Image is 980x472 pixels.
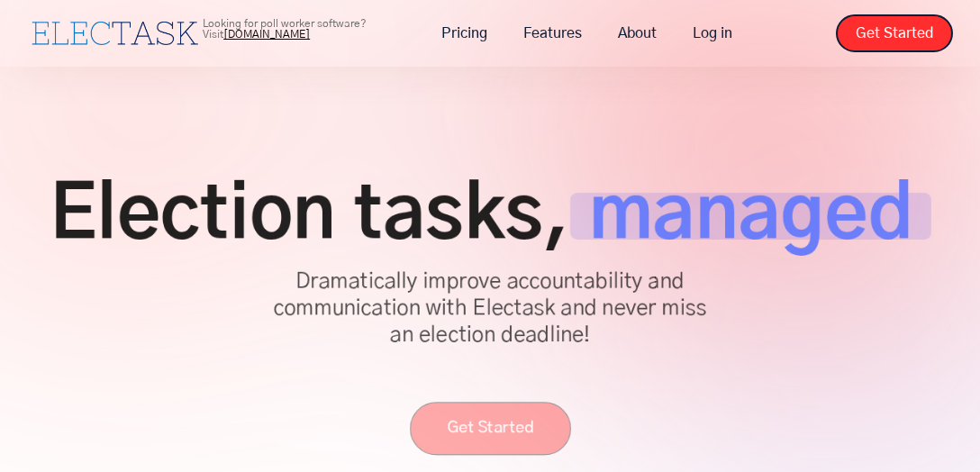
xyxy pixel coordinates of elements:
[203,18,414,40] p: Looking for poll worker software? Visit
[570,193,931,240] span: managed
[223,29,310,40] a: [DOMAIN_NAME]
[410,403,571,456] a: Get Started
[505,14,600,52] a: Features
[423,14,505,52] a: Pricing
[836,14,953,52] a: Get Started
[27,17,203,50] a: home
[265,268,715,349] p: Dramatically improve accountability and communication with Electask and never miss an election de...
[600,14,675,52] a: About
[675,14,750,52] a: Log in
[50,193,570,240] span: Election tasks,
